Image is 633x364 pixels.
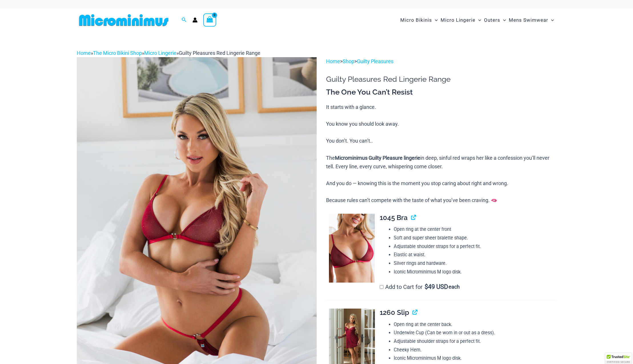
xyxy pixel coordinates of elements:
[605,353,632,364] div: TrustedSite Certified
[326,103,556,205] p: It starts with a glance. You know you should look away. You don’t. You can’t.. The in deep, sinfu...
[394,234,556,242] li: Soft and super sheer bralette shape.
[179,50,260,56] span: Guilty Pleasures Red Lingerie Range
[441,13,475,27] span: Micro Lingerie
[484,13,500,27] span: Outers
[449,284,460,290] span: each
[394,259,556,268] li: Silver rings and hardware.
[77,14,171,27] img: MM SHOP LOGO FLAT
[425,283,428,290] span: $
[394,354,556,363] li: Iconic Microminimus M logo disk.
[394,329,556,337] li: Underwire Cup (Can be worn in or out as a dress).
[335,155,420,161] b: Microminimus Guilty Pleasure lingerie
[507,11,555,29] a: Mens SwimwearMenu ToggleMenu Toggle
[439,11,483,29] a: Micro LingerieMenu ToggleMenu Toggle
[182,17,187,24] a: Search icon link
[432,13,438,27] span: Menu Toggle
[380,308,409,317] span: 1260 Slip
[500,13,506,27] span: Menu Toggle
[77,50,260,56] span: » » »
[394,320,556,329] li: Open ring at the center back.
[343,58,354,64] a: Shop
[380,285,383,289] input: Add to Cart for$49 USD each
[357,58,393,64] a: Guilty Pleasures
[548,13,554,27] span: Menu Toggle
[398,11,556,30] nav: Site Navigation
[394,242,556,251] li: Adjustable shoulder straps for a perfect fit.
[329,214,375,283] img: Guilty Pleasures Red 1045 Bra
[380,213,408,222] span: 1045 Bra
[326,87,556,97] h3: The One You Can’t Resist
[394,225,556,234] li: Open ring at the center front
[483,11,507,29] a: OutersMenu ToggleMenu Toggle
[475,13,481,27] span: Menu Toggle
[203,13,216,27] a: View Shopping Cart, empty
[394,337,556,346] li: Adjustable shoulder straps for a perfect fit.
[394,268,556,276] li: Iconic Microminimus M logo disk.
[77,50,91,56] a: Home
[93,50,142,56] a: The Micro Bikini Shop
[509,13,548,27] span: Mens Swimwear
[144,50,176,56] a: Micro Lingerie
[400,13,432,27] span: Micro Bikinis
[326,75,556,84] h1: Guilty Pleasures Red Lingerie Range
[326,57,556,66] p: > >
[394,251,556,259] li: Elastic at waist.
[380,283,460,290] label: Add to Cart for
[192,17,198,23] a: Account icon link
[394,346,556,354] li: Cheeky Hem.
[399,11,439,29] a: Micro BikinisMenu ToggleMenu Toggle
[425,284,448,290] span: 49 USD
[326,58,340,64] a: Home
